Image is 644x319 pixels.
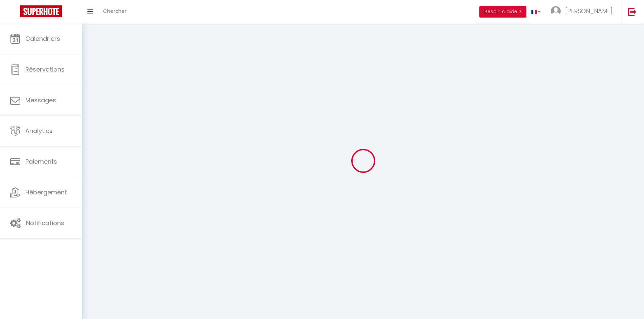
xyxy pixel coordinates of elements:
span: Chercher [103,7,126,15]
span: Analytics [25,127,53,135]
span: Messages [25,96,56,104]
button: Besoin d'aide ? [479,6,526,18]
span: Calendriers [25,34,60,43]
span: Hébergement [25,188,67,196]
span: Paiements [25,157,57,166]
img: Super Booking [20,5,62,17]
span: Notifications [26,219,64,227]
img: ... [551,6,561,16]
img: logout [628,7,637,16]
span: [PERSON_NAME] [565,7,613,15]
span: Réservations [25,65,65,74]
